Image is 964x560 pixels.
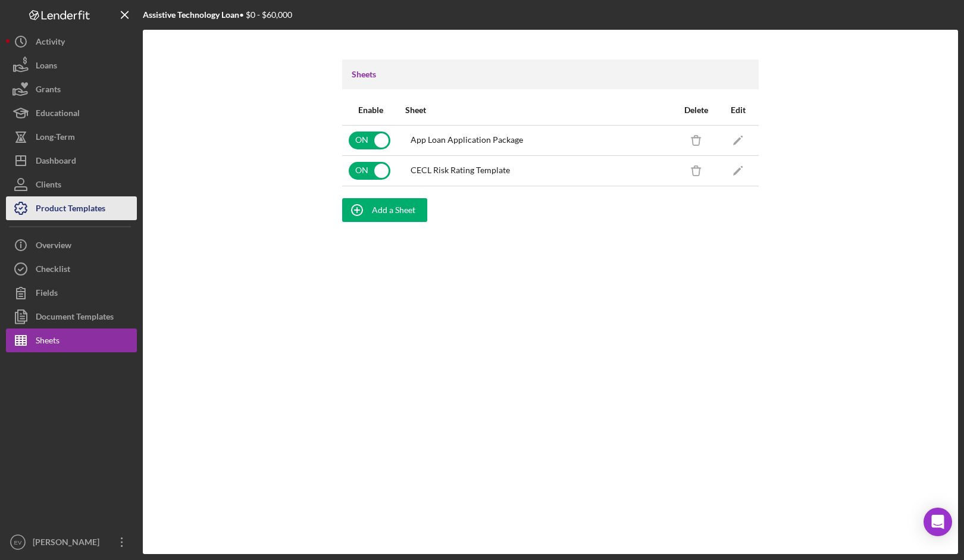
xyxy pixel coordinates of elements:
b: Assistive Technology Loan [143,10,239,20]
div: Edit [718,105,758,115]
div: Long-Term [36,125,75,152]
div: Delete [676,105,716,115]
div: Fields [36,281,58,308]
div: Educational [36,101,80,128]
div: Checklist [36,257,70,284]
button: Add a Sheet [342,198,427,222]
button: Fields [6,281,137,305]
button: Long-Term [6,125,137,149]
text: EV [14,539,22,546]
button: Grants [6,77,137,101]
h3: Sheets [352,68,376,80]
button: Activity [6,30,137,54]
button: Dashboard [6,149,137,173]
div: Loans [36,54,57,80]
div: Enable [343,105,398,115]
div: CECL Risk Rating Template [411,165,510,175]
button: EV[PERSON_NAME] [6,530,137,554]
button: Document Templates [6,305,137,329]
button: Checklist [6,257,137,281]
div: Activity [36,30,65,57]
button: Clients [6,173,137,196]
div: Document Templates [36,305,114,331]
div: Add a Sheet [372,198,415,222]
div: Overview [36,233,71,260]
div: Dashboard [36,149,76,176]
button: Product Templates [6,196,137,220]
div: [PERSON_NAME] [30,530,107,557]
div: Sheets [36,329,60,355]
div: App Loan Application Package [411,135,523,145]
button: Overview [6,233,137,257]
div: Sheet [405,105,426,115]
div: Open Intercom Messenger [924,508,952,536]
button: Educational [6,101,137,125]
button: Sheets [6,329,137,352]
div: Grants [36,77,61,104]
div: • $0 - $60,000 [143,10,292,20]
div: Product Templates [36,196,105,223]
button: Loans [6,54,137,77]
div: Clients [36,173,61,199]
